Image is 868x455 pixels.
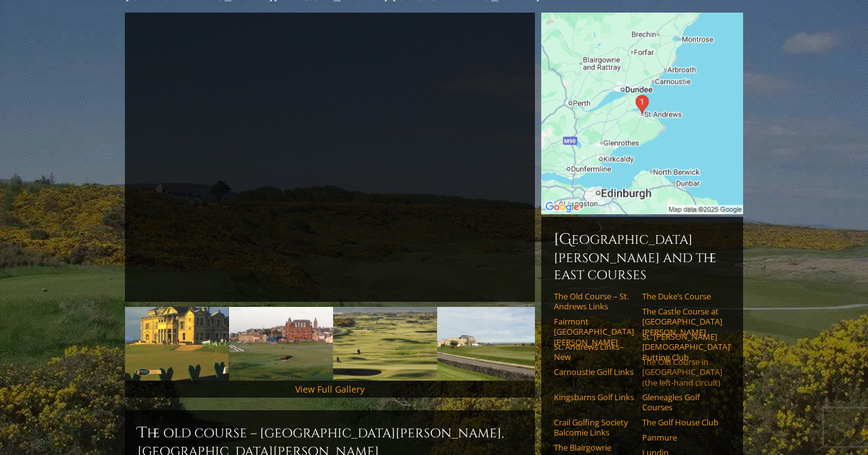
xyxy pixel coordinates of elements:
[554,229,730,284] h6: [GEOGRAPHIC_DATA][PERSON_NAME] and the East Courses
[554,442,634,452] a: The Blairgowrie
[642,417,722,427] a: The Golf House Club
[295,383,365,395] a: View Full Gallery
[554,316,634,347] a: Fairmont [GEOGRAPHIC_DATA][PERSON_NAME]
[642,392,722,413] a: Gleneagles Golf Courses
[642,291,722,301] a: The Duke’s Course
[541,13,743,214] img: Google Map of St Andrews Links, St Andrews, United Kingdom
[554,342,634,362] a: St. Andrews Links–New
[642,331,722,362] a: St. [PERSON_NAME] [DEMOGRAPHIC_DATA]’ Putting Club
[642,306,722,337] a: The Castle Course at [GEOGRAPHIC_DATA][PERSON_NAME]
[554,367,634,377] a: Carnoustie Golf Links
[642,357,722,388] a: The Old Course in [GEOGRAPHIC_DATA] (the left-hand circuit)
[642,432,722,442] a: Panmure
[554,417,634,438] a: Crail Golfing Society Balcomie Links
[554,291,634,312] a: The Old Course – St. Andrews Links
[554,392,634,402] a: Kingsbarns Golf Links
